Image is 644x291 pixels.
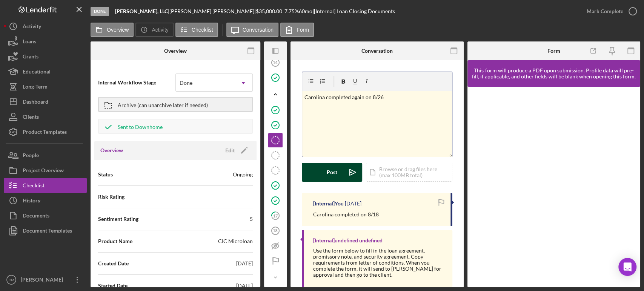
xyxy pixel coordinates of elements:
[256,8,284,14] div: $35,000.00
[221,145,251,156] button: Edit
[471,67,637,80] div: This form will produce a PDF upon submission. Profile data will pre-fill, if applicable, and othe...
[98,97,253,112] button: Archive (can unarchive later if needed)
[98,215,138,223] span: Sentiment Rating
[118,98,208,111] div: Archive (can unarchive later if needed)
[313,237,383,244] div: [Internal] undefined undefined
[327,163,337,182] div: Post
[91,7,109,16] div: Done
[312,8,395,14] div: | [Internal] Loan Closing Documents
[313,201,344,207] div: [Internal] You
[268,223,283,238] a: 18
[118,119,163,133] div: Sent to Downhome
[4,193,87,208] button: History
[98,260,129,267] span: Created Date
[547,48,560,54] div: Form
[4,208,87,223] button: Documents
[225,145,235,156] div: Edit
[250,215,253,223] div: 5
[98,79,175,86] span: Internal Workflow Stage
[164,48,187,54] div: Overview
[4,223,87,238] button: Document Templates
[297,27,309,33] label: Form
[236,282,253,289] div: [DATE]
[243,27,274,33] label: Conversation
[304,93,450,101] p: Carolina completed again on 8/26
[98,282,128,289] span: Started Date
[313,210,379,219] p: Carolina completed on 8/18
[135,23,173,37] button: Activity
[273,60,278,65] tspan: 14
[19,272,68,289] div: [PERSON_NAME]
[587,4,623,19] div: Mark Complete
[23,193,40,210] div: History
[100,147,123,154] h3: Overview
[345,201,361,207] time: 2025-08-18 15:42
[284,8,299,14] div: 7.75 %
[226,23,279,37] button: Conversation
[618,258,636,276] div: Open Intercom Messenger
[98,193,124,201] span: Risk Rating
[98,237,132,245] span: Product Name
[107,27,129,33] label: Overview
[169,8,256,14] div: [PERSON_NAME] [PERSON_NAME] |
[192,27,213,33] label: Checklist
[218,237,253,245] div: CIC Microloan
[299,8,312,14] div: 60 mo
[4,272,87,287] button: CM[PERSON_NAME]
[91,23,134,37] button: Overview
[152,27,168,33] label: Activity
[280,23,314,37] button: Form
[302,163,362,182] button: Post
[268,55,283,70] a: 14
[273,228,277,233] tspan: 18
[23,208,49,225] div: Documents
[180,80,192,86] div: Done
[313,248,445,278] div: Use the form below to fill in the loan agreement, promissory note, and security agreement. Copy r...
[115,8,169,14] div: |
[233,171,253,178] div: Ongoing
[9,278,14,282] text: CM
[4,178,87,193] button: Checklist
[23,178,45,195] div: Checklist
[268,208,283,223] a: 17
[175,23,218,37] button: Checklist
[23,223,72,240] div: Document Templates
[115,8,168,14] b: [PERSON_NAME], LLC
[361,48,393,54] div: Conversation
[579,4,640,19] button: Mark Complete
[236,260,253,267] div: [DATE]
